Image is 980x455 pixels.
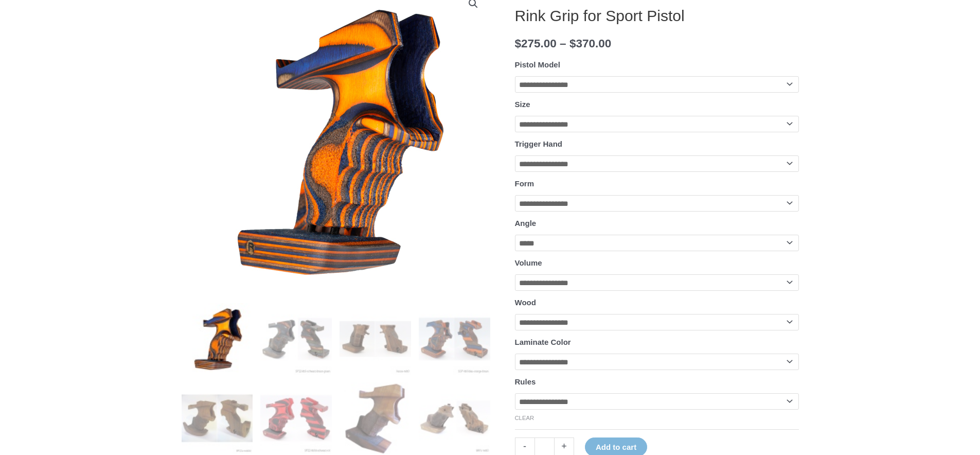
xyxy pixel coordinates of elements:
img: Rink Grip for Sport Pistol - Image 5 [182,382,253,454]
img: Rink Grip for Sport Pistol - Image 2 [260,303,332,375]
label: Trigger Hand [515,139,563,148]
h1: Rink Grip for Sport Pistol [515,7,799,25]
label: Size [515,100,530,109]
label: Pistol Model [515,60,560,69]
img: Rink Grip for Sport Pistol - Image 3 [340,303,411,375]
img: Rink Sport Pistol Grip [419,382,490,454]
bdi: 275.00 [515,37,557,50]
a: Clear options [515,415,534,421]
label: Wood [515,298,536,307]
span: – [560,37,566,50]
label: Rules [515,377,536,386]
span: $ [569,37,576,50]
label: Form [515,179,534,188]
bdi: 370.00 [569,37,611,50]
img: Rink Grip for Sport Pistol - Image 6 [260,382,332,454]
img: Rink Grip for Sport Pistol [182,303,253,375]
label: Volume [515,258,542,267]
img: Rink Grip for Sport Pistol - Image 7 [340,382,411,454]
label: Angle [515,219,537,227]
span: $ [515,37,522,50]
img: Rink Grip for Sport Pistol - Image 4 [419,303,490,375]
label: Laminate Color [515,338,571,346]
